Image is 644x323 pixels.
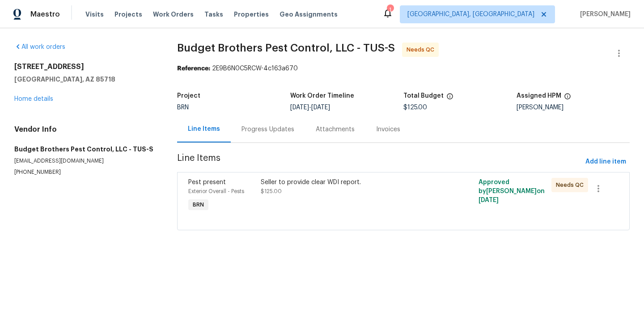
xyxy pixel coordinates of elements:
[189,200,208,209] span: BRN
[177,65,210,72] b: Reference:
[479,179,545,203] span: Approved by [PERSON_NAME] on
[14,75,156,84] h5: [GEOGRAPHIC_DATA], AZ 85718
[376,125,400,134] div: Invoices
[564,93,571,104] span: The hpm assigned to this work order.
[14,145,156,154] h5: Budget Brothers Pest Control, LLC - TUS-S
[407,10,534,19] span: [GEOGRAPHIC_DATA], [GEOGRAPHIC_DATA]
[14,96,53,102] a: Home details
[188,189,244,194] span: Exterior Overall - Pests
[446,93,453,104] span: The total cost of line items that have been proposed by Opendoor. This sum includes line items th...
[290,104,330,111] span: -
[30,10,60,19] span: Maestro
[576,10,631,19] span: [PERSON_NAME]
[177,93,200,99] h5: Project
[316,125,355,134] div: Attachments
[153,10,194,19] span: Work Orders
[407,45,438,54] span: Needs QC
[403,104,427,111] span: $125.00
[403,93,444,99] h5: Total Budget
[14,62,156,71] h2: [STREET_ADDRESS]
[14,157,156,165] p: [EMAIL_ADDRESS][DOMAIN_NAME]
[311,104,330,111] span: [DATE]
[188,125,220,134] div: Line Items
[582,154,630,170] button: Add line item
[188,179,226,185] span: Pest present
[479,197,499,203] span: [DATE]
[261,178,437,187] div: Seller to provide clear WDI report.
[204,11,223,17] span: Tasks
[14,44,65,50] a: All work orders
[517,93,561,99] h5: Assigned HPM
[177,43,395,53] span: Budget Brothers Pest Control, LLC - TUS-S
[290,93,354,99] h5: Work Order Timeline
[517,104,630,111] div: [PERSON_NAME]
[556,181,587,189] span: Needs QC
[177,154,582,170] span: Line Items
[241,125,294,134] div: Progress Updates
[14,168,156,176] p: [PHONE_NUMBER]
[177,64,630,73] div: 2E9B6N0C5RCW-4c163a670
[290,104,309,111] span: [DATE]
[14,125,156,134] h4: Vendor Info
[585,156,626,168] span: Add line item
[387,5,393,14] div: 1
[85,10,104,19] span: Visits
[114,10,142,19] span: Projects
[177,104,189,111] span: BRN
[280,10,338,19] span: Geo Assignments
[261,189,282,194] span: $125.00
[234,10,269,19] span: Properties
